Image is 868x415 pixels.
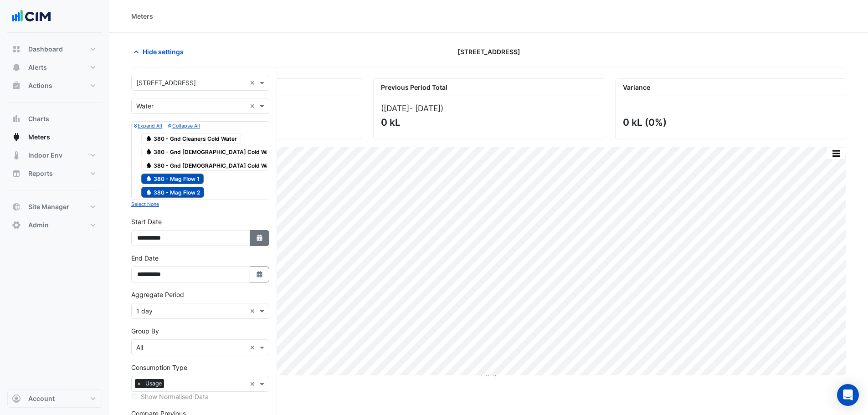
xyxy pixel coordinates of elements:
button: Site Manager [7,198,102,216]
span: Account [28,394,55,403]
button: Dashboard [7,40,102,58]
span: 380 - Gnd [DEMOGRAPHIC_DATA] Cold Water [141,147,281,158]
fa-icon: Select Date [256,234,264,242]
span: Site Manager [28,202,69,211]
label: End Date [131,253,159,263]
button: Collapse All [168,122,200,130]
app-icon: Indoor Env [12,151,21,160]
app-icon: Alerts [12,63,21,72]
label: Aggregate Period [131,290,184,299]
span: Usage [143,379,164,388]
div: ([DATE] ) [381,103,596,113]
span: × [135,379,143,388]
div: 0 kL (0%) [623,117,837,128]
div: Previous Period Total [374,79,604,96]
fa-icon: Water [145,189,152,195]
span: Indoor Env [28,151,62,160]
span: Admin [28,220,49,230]
span: Reports [28,169,53,178]
fa-icon: Water [145,175,152,182]
button: Charts [7,110,102,128]
small: Select None [131,201,159,207]
button: More Options [827,148,845,159]
span: Clear [250,306,257,316]
span: 380 - Mag Flow 2 [141,187,204,198]
button: Indoor Env [7,146,102,164]
span: Clear [250,379,257,389]
app-icon: Reports [12,169,21,178]
button: Expand All [134,122,162,130]
span: Hide settings [143,47,184,56]
app-icon: Actions [12,81,21,90]
div: Open Intercom Messenger [837,384,859,406]
label: Start Date [131,217,162,226]
div: Variance [616,79,846,96]
small: Collapse All [168,123,200,129]
span: 380 - Mag Flow 1 [141,174,204,184]
span: [STREET_ADDRESS] [457,47,520,56]
span: 380 - Gnd Cleaners Cold Water [141,133,241,144]
fa-icon: Water [145,135,152,142]
button: Meters [7,128,102,146]
fa-icon: Select Date [256,271,264,278]
button: Alerts [7,58,102,77]
span: Clear [250,78,257,87]
button: Admin [7,216,102,234]
app-icon: Charts [12,114,21,123]
span: Alerts [28,63,47,72]
fa-icon: Water [145,162,152,169]
div: 0 kL [381,117,595,128]
span: Meters [28,133,50,142]
span: 380 - Gnd [DEMOGRAPHIC_DATA] Cold Water [141,160,281,171]
button: Account [7,389,102,408]
fa-icon: Water [145,149,152,155]
button: Reports [7,164,102,183]
app-icon: Admin [12,220,21,230]
small: Expand All [134,123,162,129]
span: - [DATE] [409,103,441,113]
button: Actions [7,77,102,95]
label: Show Normalised Data [141,392,209,401]
span: Clear [250,343,257,352]
div: Meters [131,11,153,21]
label: Group By [131,326,159,336]
div: Selected meters/streams do not support normalisation [131,392,269,401]
button: Hide settings [131,44,190,60]
span: Clear [250,101,257,111]
img: Company Logo [11,7,52,26]
button: Select None [131,200,159,208]
span: Dashboard [28,45,63,54]
label: Consumption Type [131,363,187,372]
span: Charts [28,114,49,123]
span: Actions [28,81,52,90]
app-icon: Site Manager [12,202,21,211]
app-icon: Meters [12,133,21,142]
app-icon: Dashboard [12,45,21,54]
